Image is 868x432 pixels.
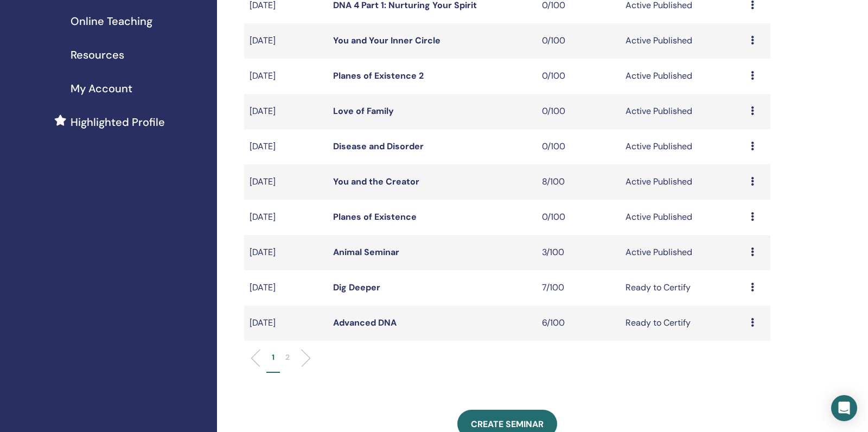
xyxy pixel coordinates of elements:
[537,94,620,129] td: 0/100
[244,23,328,59] td: [DATE]
[244,235,328,270] td: [DATE]
[244,164,328,200] td: [DATE]
[537,59,620,94] td: 0/100
[537,235,620,270] td: 3/100
[537,23,620,59] td: 0/100
[831,395,857,421] div: Open Intercom Messenger
[244,306,328,341] td: [DATE]
[71,114,165,130] span: Highlighted Profile
[71,80,132,97] span: My Account
[620,200,745,235] td: Active Published
[333,211,417,223] a: Planes of Existence
[244,270,328,306] td: [DATE]
[620,306,745,341] td: Ready to Certify
[537,129,620,164] td: 0/100
[537,164,620,200] td: 8/100
[244,59,328,94] td: [DATE]
[620,235,745,270] td: Active Published
[71,13,152,29] span: Online Teaching
[272,352,275,363] p: 1
[244,94,328,129] td: [DATE]
[333,282,380,293] a: Dig Deeper
[537,200,620,235] td: 0/100
[333,70,424,81] a: Planes of Existence 2
[333,176,419,187] a: You and the Creator
[537,270,620,306] td: 7/100
[244,200,328,235] td: [DATE]
[333,246,399,258] a: Animal Seminar
[537,306,620,341] td: 6/100
[285,352,290,363] p: 2
[71,47,124,63] span: Resources
[620,270,745,306] td: Ready to Certify
[620,129,745,164] td: Active Published
[620,23,745,59] td: Active Published
[333,317,397,328] a: Advanced DNA
[244,129,328,164] td: [DATE]
[471,418,544,430] span: Create seminar
[620,164,745,200] td: Active Published
[333,141,424,152] a: Disease and Disorder
[333,105,394,117] a: Love of Family
[333,35,441,46] a: You and Your Inner Circle
[620,94,745,129] td: Active Published
[620,59,745,94] td: Active Published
